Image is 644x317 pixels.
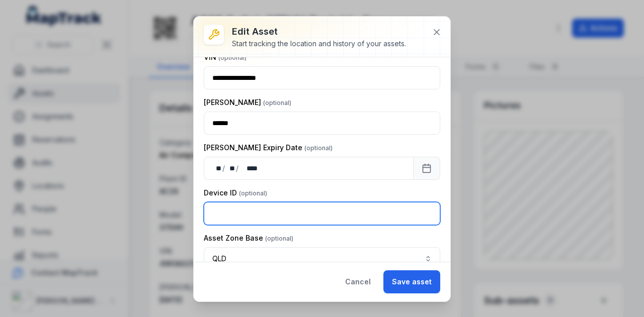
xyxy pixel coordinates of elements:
[232,25,406,39] h3: Edit asset
[337,270,379,293] button: Cancel
[212,163,222,173] div: day,
[413,157,440,180] button: Calendar
[204,52,247,62] label: VIN
[236,163,239,173] div: /
[232,39,406,49] div: Start tracking the location and history of your assets.
[239,163,259,173] div: year,
[204,233,293,243] label: Asset Zone Base
[204,143,333,153] label: [PERSON_NAME] Expiry Date
[383,270,440,293] button: Save asset
[204,188,267,198] label: Device ID
[226,163,236,173] div: month,
[204,247,440,270] button: QLD
[204,97,291,108] label: [PERSON_NAME]
[222,163,226,173] div: /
